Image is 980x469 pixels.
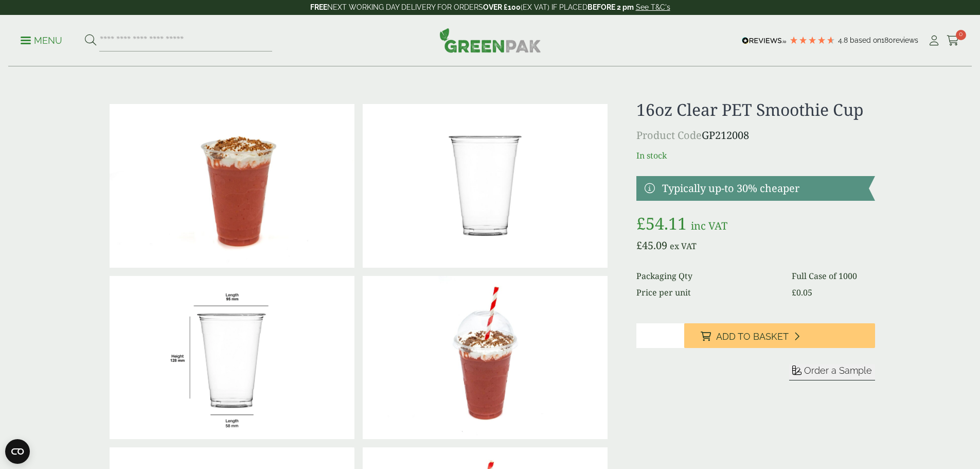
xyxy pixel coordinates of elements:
span: £ [636,212,646,234]
img: 16oz PET Smoothie Cup With Strawberry Milkshake And Cream [110,104,354,268]
a: 0 [947,33,959,48]
p: In stock [636,149,875,162]
span: Add to Basket [716,331,789,342]
span: 180 [881,36,893,44]
span: £ [636,238,642,252]
dt: Packaging Qty [636,270,779,282]
span: 0 [956,30,966,40]
bdi: 45.09 [636,238,667,252]
span: ex VAT [670,240,697,252]
i: My Account [928,36,940,46]
p: Menu [21,34,62,47]
button: Order a Sample [789,364,875,380]
bdi: 54.11 [636,212,687,234]
bdi: 0.05 [792,287,812,298]
span: inc VAT [691,219,727,233]
img: GreenPak Supplies [439,28,541,53]
dd: Full Case of 1000 [792,270,875,282]
span: Based on [850,36,881,44]
strong: BEFORE 2 pm [587,3,634,11]
span: £ [792,287,796,298]
button: Open CMP widget [5,439,30,464]
span: 4.8 [838,36,850,44]
img: 16oz Clear PET Smoothie Cup 0 [363,104,608,268]
i: Cart [947,36,959,46]
button: Add to Basket [684,323,875,348]
img: 16oz Smoothie [110,276,354,440]
a: Menu [21,34,62,45]
h1: 16oz Clear PET Smoothie Cup [636,100,875,119]
span: reviews [893,36,918,44]
span: Product Code [636,128,702,142]
a: See T&C's [636,3,670,11]
strong: OVER £100 [483,3,521,11]
p: GP212008 [636,128,875,143]
img: 16oz PET Smoothie Cup With Strawberry Milkshake And Cream With Domed Lid And Straw [363,276,608,440]
strong: FREE [310,3,327,11]
span: Order a Sample [804,365,872,376]
div: 4.78 Stars [789,36,835,45]
img: REVIEWS.io [742,37,787,44]
dt: Price per unit [636,286,779,299]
